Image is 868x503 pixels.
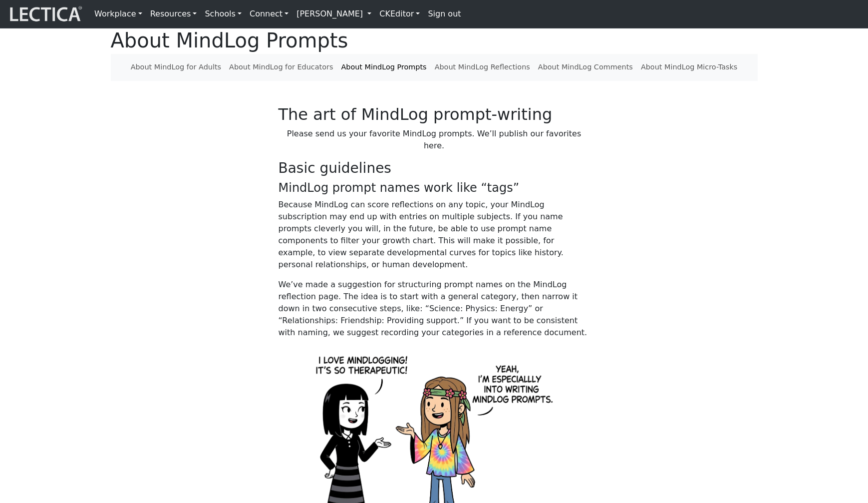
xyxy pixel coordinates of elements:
[424,4,465,24] a: Sign out
[7,4,82,23] img: lecticalive
[279,160,590,177] h3: Basic guidelines
[337,58,430,77] a: About MindLog Prompts
[637,58,742,77] a: About MindLog Micro-Tasks
[279,128,590,152] p: Please send us your favorite MindLog prompts. We’ll publish our favorites here.
[375,4,424,24] a: CKEditor
[201,4,246,24] a: Schools
[279,105,590,124] h2: The art of MindLog prompt-writing
[111,28,758,52] h1: About MindLog Prompts
[292,4,375,24] a: [PERSON_NAME]
[146,4,201,24] a: Resources
[279,199,590,271] p: Because MindLog can score reflections on any topic, your MindLog subscription may end up with ent...
[90,4,146,24] a: Workplace
[431,58,534,77] a: About MindLog Reflections
[534,58,637,77] a: About MindLog Comments
[279,181,590,195] h4: MindLog prompt names work like “tags”
[127,58,225,77] a: About MindLog for Adults
[246,4,292,24] a: Connect
[279,279,590,339] p: We’ve made a suggestion for structuring prompt names on the MindLog reflection page. The idea is ...
[225,58,337,77] a: About MindLog for Educators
